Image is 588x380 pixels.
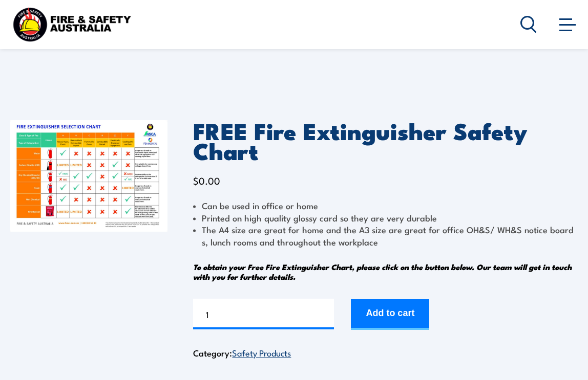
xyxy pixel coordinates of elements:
li: The A4 size are great for home and the A3 size are great for office OH&S/ WH&S notice boards, lun... [193,223,578,248]
span: $ [193,173,199,187]
li: Printed on high quality glossy card so they are very durable [193,212,578,223]
img: FREE Fire Extinguisher Safety Chart [10,120,167,232]
li: Can be used in office or home [193,199,578,211]
h1: FREE Fire Extinguisher Safety Chart [193,120,578,160]
span: Category: [193,346,291,359]
input: Product quantity [193,299,334,329]
button: Add to cart [351,299,429,330]
a: Safety Products [232,346,291,359]
bdi: 0.00 [193,173,220,187]
em: To obtain your Free Fire Extinguisher Chart, please click on the button below. Our team will get ... [193,261,572,282]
